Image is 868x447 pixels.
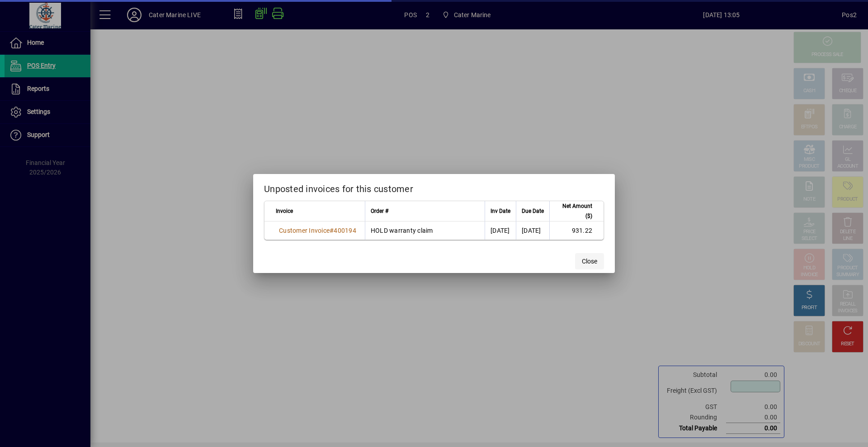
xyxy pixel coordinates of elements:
[549,221,604,240] td: 931.22
[485,221,516,240] td: [DATE]
[575,253,604,269] button: Close
[253,174,615,200] h2: Unposted invoices for this customer
[555,201,592,221] span: Net Amount ($)
[522,206,544,216] span: Due Date
[276,206,293,216] span: Invoice
[491,206,510,216] span: Inv Date
[582,257,597,266] span: Close
[330,227,334,234] span: #
[371,227,433,234] span: HOLD warranty claim
[279,227,330,234] span: Customer Invoice
[276,226,359,235] a: Customer Invoice#400194
[334,227,356,234] span: 400194
[371,206,388,216] span: Order #
[516,221,549,240] td: [DATE]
